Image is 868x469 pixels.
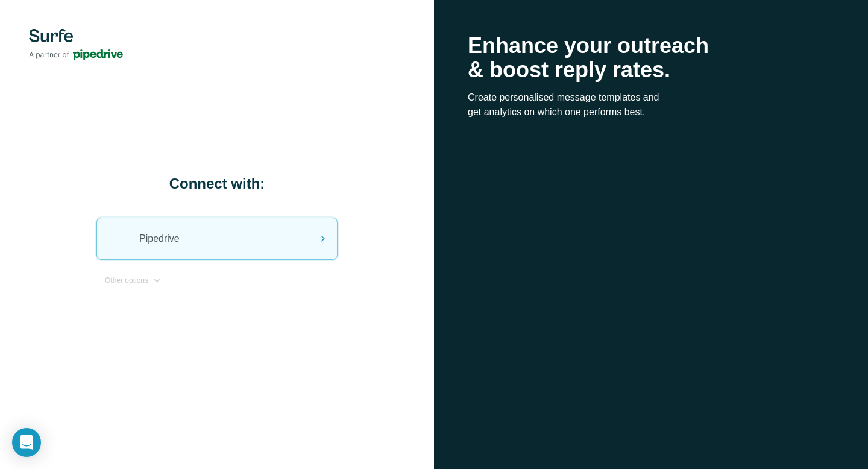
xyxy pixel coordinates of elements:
p: get analytics on which one performs best. [468,105,834,119]
p: & boost reply rates. [468,58,834,82]
img: pipedrive's logo [107,227,131,251]
img: Surfe Stock Photo - Selling good vibes [477,204,868,469]
img: Surfe's logo [29,29,123,60]
span: Pipedrive [139,231,180,246]
span: Other options [105,275,148,286]
p: Enhance your outreach [468,34,834,58]
h1: Connect with: [96,174,338,194]
p: Create personalised message templates and [468,90,834,105]
img: Step 3 [299,29,405,46]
